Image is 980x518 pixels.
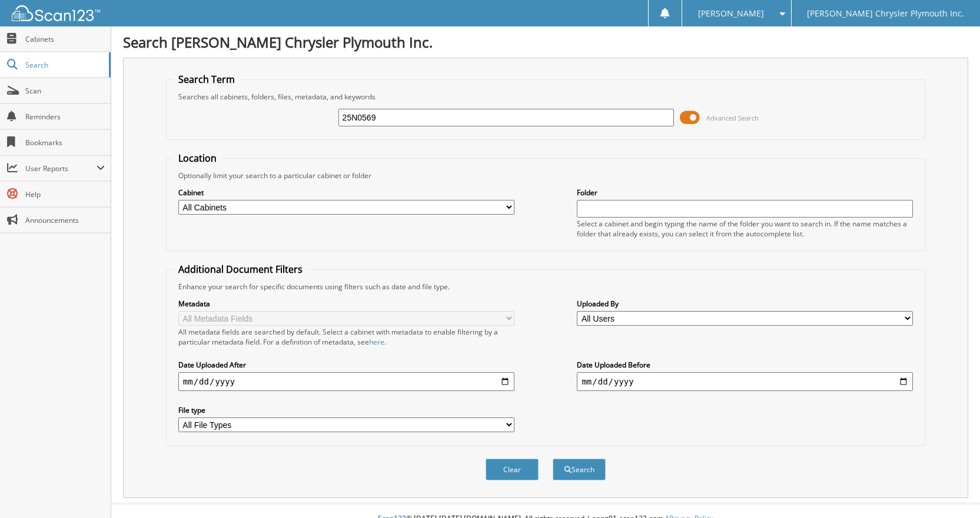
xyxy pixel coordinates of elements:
h1: Search [PERSON_NAME] Chrysler Plymouth Inc. [123,32,968,52]
label: Date Uploaded Before [577,360,913,370]
span: [PERSON_NAME] [698,10,764,17]
div: Select a cabinet and begin typing the name of the folder you want to search in. If the name match... [577,219,913,239]
span: Scan [25,86,105,96]
legend: Search Term [172,73,241,86]
div: Optionally limit your search to a particular cabinet or folder [172,171,919,181]
span: Cabinets [25,34,105,44]
span: Bookmarks [25,138,105,148]
label: Folder [577,188,913,198]
button: Clear [486,459,539,480]
span: Search [25,60,103,70]
div: All metadata fields are searched by default. Select a cabinet with metadata to enable filtering b... [178,327,514,347]
label: Cabinet [178,188,514,198]
div: Enhance your search for specific documents using filters such as date and file type. [172,282,919,292]
label: Date Uploaded After [178,360,514,370]
label: Metadata [178,299,514,309]
a: here [369,337,384,347]
span: Reminders [25,112,105,122]
div: Searches all cabinets, folders, files, metadata, and keywords [172,92,919,102]
legend: Additional Document Filters [172,263,308,276]
input: start [178,372,514,391]
img: scan123-logo-white.svg [12,5,100,21]
span: [PERSON_NAME] Chrysler Plymouth Inc. [807,10,964,17]
span: Announcements [25,215,105,225]
span: Advanced Search [706,113,759,122]
span: User Reports [25,163,97,173]
label: Uploaded By [577,299,913,309]
button: Search [553,459,606,480]
iframe: Chat Widget [921,462,980,518]
legend: Location [172,152,222,165]
label: File type [178,405,514,415]
input: end [577,372,913,391]
span: Help [25,189,105,199]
